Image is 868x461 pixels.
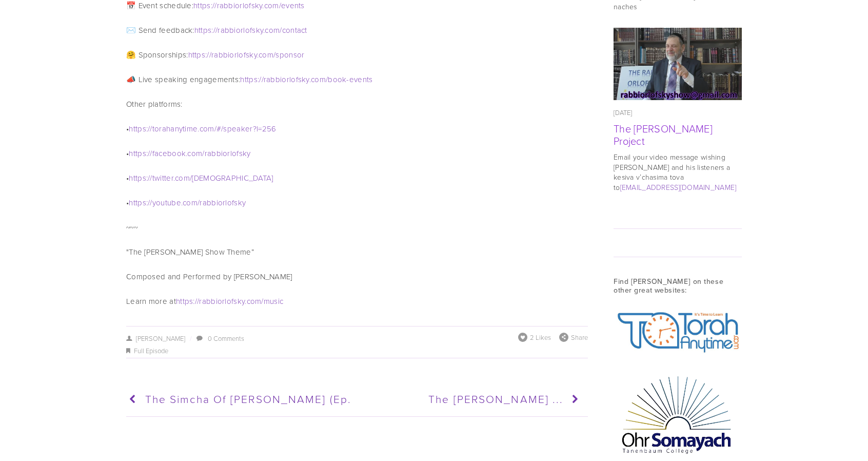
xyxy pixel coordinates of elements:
[152,197,181,208] span: youtube
[257,123,258,134] span: l
[346,74,349,85] span: -
[129,148,146,159] span: https
[240,74,258,85] span: https
[218,25,263,35] span: rabbiorlofsky
[185,334,195,343] span: /
[126,334,185,343] a: [PERSON_NAME]
[129,197,146,208] span: https
[214,123,224,134] span: /#/
[530,333,551,342] span: 2 Likes
[614,108,633,117] time: [DATE]
[187,148,202,159] span: com
[282,25,307,35] span: contact
[146,148,152,159] span: ://
[126,221,588,234] p: ~~~
[202,148,204,159] span: /
[183,197,198,208] span: com
[614,369,742,458] img: OhrSomayach Logo
[275,49,304,60] span: sponsor
[175,172,190,183] span: com
[126,98,588,110] p: Other platforms:
[205,49,211,60] span: ://
[126,197,588,209] p: •
[152,172,173,183] span: twitter
[349,74,373,85] span: events
[263,25,265,35] span: .
[176,296,283,306] a: https://rabbiorlofsky.com/music
[126,172,588,184] p: •
[152,123,198,134] span: torahanytime
[181,197,183,208] span: .
[614,121,713,148] a: The [PERSON_NAME] Project
[208,334,244,343] a: 0 Comments
[176,296,193,306] span: https
[126,147,588,160] p: •
[614,307,742,357] img: TorahAnytimeAlpha.jpg
[129,172,146,183] span: https
[245,296,246,306] span: .
[194,25,212,35] span: https
[253,123,257,134] span: ?
[261,296,263,306] span: /
[126,387,352,412] a: The Simcha of [PERSON_NAME] (Ep. 298)
[193,296,199,306] span: ://
[126,49,588,61] p: 🤗 Sponsorships:
[146,172,152,183] span: ://
[614,28,742,100] img: The Rabbi Orlofsky Rosh Hashana Project
[264,296,284,306] span: music
[200,197,246,208] span: rabbiorlofsky
[614,152,742,192] p: Email your video message wishing [PERSON_NAME] and his listeners a kesiva v’chasima tova to
[280,25,282,35] span: /
[257,49,259,60] span: .
[258,123,262,134] span: =
[126,24,588,36] p: ✉️ Send feedback:
[126,295,588,308] p: Learn more at
[200,123,214,134] span: com
[262,123,277,134] span: 256
[620,182,737,192] a: [EMAIL_ADDRESS][DOMAIN_NAME]
[559,333,588,342] div: Share
[129,123,276,134] a: https://torahanytime.com/#/speaker?l=256
[129,148,250,159] a: https://facebook.com/rabbiorlofsky
[190,172,192,183] span: /
[198,123,199,134] span: .
[259,49,273,60] span: com
[126,246,588,258] p: "The [PERSON_NAME] Show Theme”
[264,74,309,85] span: rabbiorlofsky
[152,148,186,159] span: facebook
[173,172,175,183] span: .
[247,296,262,306] span: com
[311,74,326,85] span: com
[309,74,311,85] span: .
[188,49,206,60] span: https
[223,123,252,134] span: speaker
[198,197,200,208] span: /
[126,123,588,135] p: •
[328,74,346,85] span: book
[614,277,742,295] h3: Find [PERSON_NAME] on these other great websites:
[145,391,381,406] span: The Simcha of [PERSON_NAME] (Ep. 298)
[126,271,588,283] p: Composed and Performed by [PERSON_NAME]
[211,25,218,35] span: ://
[356,387,582,412] a: The [PERSON_NAME] ...
[205,148,251,159] span: rabbiorlofsky
[240,74,372,85] a: https://rabbiorlofsky.com/book-events
[211,49,257,60] span: rabbiorlofsky
[146,197,152,208] span: ://
[192,172,273,183] span: [DEMOGRAPHIC_DATA]
[186,148,187,159] span: .
[146,123,152,134] span: ://
[129,172,273,183] a: https://twitter.com/[DEMOGRAPHIC_DATA]
[428,391,563,406] span: The [PERSON_NAME] ...
[273,49,275,60] span: /
[194,25,307,35] a: https://rabbiorlofsky.com/contact
[134,346,168,355] a: Full Episode
[265,25,280,35] span: com
[129,197,246,208] a: https://youtube.com/rabbiorlofsky
[199,296,245,306] span: rabbiorlofsky
[129,123,146,134] span: https
[188,49,305,60] a: https://rabbiorlofsky.com/sponsor
[126,73,588,86] p: 📣 Live speaking engagements:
